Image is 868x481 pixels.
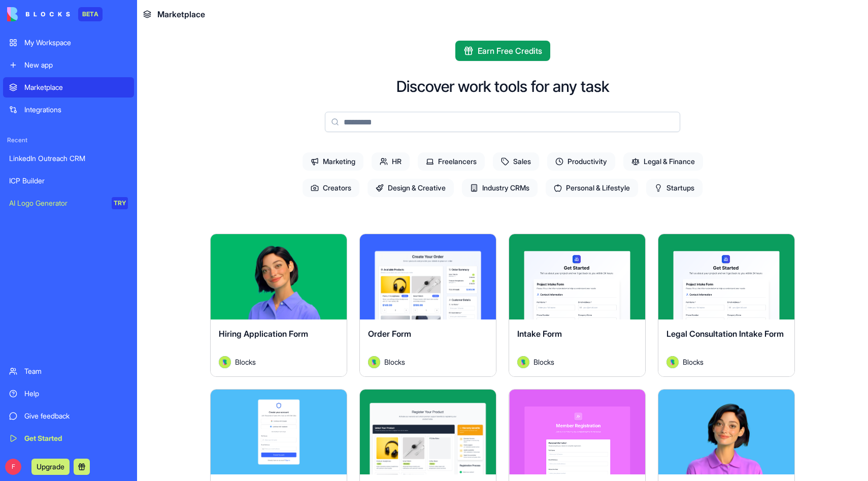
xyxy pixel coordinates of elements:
[384,357,405,367] span: Blocks
[646,179,703,197] span: Startups
[546,179,638,197] span: Personal & Lifestyle
[235,357,256,367] span: Blocks
[368,179,454,197] span: Design & Creative
[533,357,554,367] span: Blocks
[547,152,615,171] span: Productivity
[396,77,609,95] h2: Discover work tools for any task
[509,234,646,377] a: Intake FormAvatarBlocks
[3,406,134,426] a: Give feedback
[368,329,411,339] span: Order Form
[24,38,128,48] div: My Workspace
[7,7,70,21] img: logo
[666,329,784,339] span: Legal Consultation Intake Form
[3,193,134,213] a: AI Logo GeneratorTRY
[372,152,410,171] span: HR
[623,152,703,171] span: Legal & Finance
[24,389,128,399] div: Help
[5,459,21,475] span: F
[24,105,128,115] div: Integrations
[517,329,562,339] span: Intake Form
[493,152,539,171] span: Sales
[683,357,704,367] span: Blocks
[3,100,134,120] a: Integrations
[219,356,231,368] img: Avatar
[157,8,205,20] span: Marketplace
[24,82,128,92] div: Marketplace
[418,152,485,171] span: Freelancers
[3,136,134,144] span: Recent
[24,366,128,376] div: Team
[9,153,128,164] div: LinkedIn Outreach CRM
[24,60,128,70] div: New app
[3,383,134,404] a: Help
[219,329,308,339] span: Hiring Application Form
[478,45,542,57] span: Earn Free Credits
[31,461,70,471] a: Upgrade
[9,176,128,186] div: ICP Builder
[462,179,538,197] span: Industry CRMs
[3,428,134,448] a: Get Started
[517,356,529,368] img: Avatar
[3,148,134,169] a: LinkedIn Outreach CRM
[78,7,103,21] div: BETA
[303,179,359,197] span: Creators
[24,411,128,421] div: Give feedback
[666,356,679,368] img: Avatar
[3,361,134,381] a: Team
[7,7,103,21] a: BETA
[24,433,128,443] div: Get Started
[658,234,795,377] a: Legal Consultation Intake FormAvatarBlocks
[3,77,134,98] a: Marketplace
[31,459,70,475] button: Upgrade
[210,234,347,377] a: Hiring Application FormAvatarBlocks
[3,33,134,53] a: My Workspace
[3,55,134,75] a: New app
[303,152,363,171] span: Marketing
[3,171,134,191] a: ICP Builder
[112,197,128,209] div: TRY
[455,41,550,61] button: Earn Free Credits
[359,234,496,377] a: Order FormAvatarBlocks
[9,198,105,208] div: AI Logo Generator
[368,356,380,368] img: Avatar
